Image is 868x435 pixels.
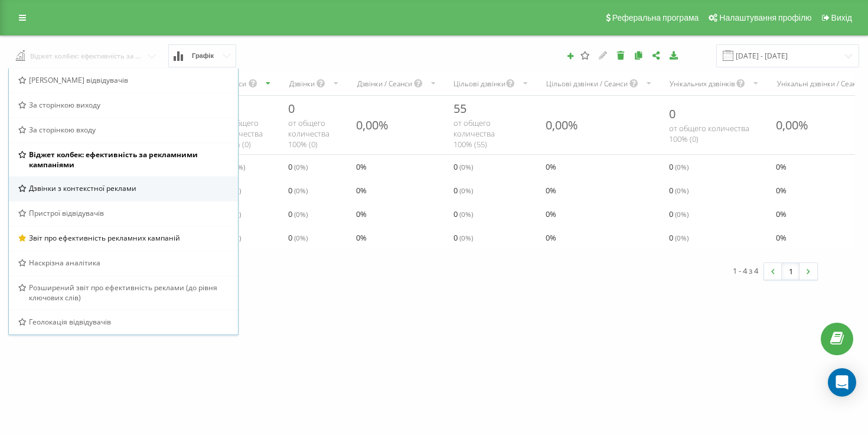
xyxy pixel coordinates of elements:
[356,183,367,197] span: 0 %
[288,79,316,89] div: Дзвінки
[675,162,688,171] span: ( 0 %)
[29,100,100,110] span: За сторінкою виходу
[356,117,389,133] div: 0,00%
[669,123,749,144] span: от общего количества 100% ( 0 )
[356,160,367,174] span: 0 %
[776,231,787,245] span: 0 %
[288,118,329,150] span: от общего количества 100% ( 0 )
[580,51,590,59] i: Звіт за замовчуванням. Завжди завантажувати цей звіт першим при відкритті Аналітики.
[669,106,676,122] span: 0
[669,79,736,89] div: Унікальних дзвінків
[546,79,629,89] div: Цільові дзвінки / Сеанси
[733,265,758,277] div: 1 - 4 з 4
[719,13,811,22] span: Налаштування профілю
[288,207,308,221] span: 0
[29,125,96,135] span: За сторінкою входу
[776,79,866,89] div: Унікальні дзвінки / Сеанси
[453,183,473,197] span: 0
[546,231,556,245] span: 0 %
[168,44,236,67] button: Графік
[29,233,180,243] span: Звіт про ефективність рекламних кампаній
[288,100,295,116] span: 0
[294,233,308,242] span: ( 0 %)
[459,233,473,242] span: ( 0 %)
[675,233,688,242] span: ( 0 %)
[29,283,229,303] span: Розширений звіт про ефективність реклами (до рівня ключових слів)
[616,51,626,59] i: Видалити звіт
[192,52,214,60] span: Графік
[651,51,661,59] i: Поділитися налаштуваннями звіту
[453,207,473,221] span: 0
[288,183,308,197] span: 0
[294,209,308,219] span: ( 0 %)
[453,231,473,245] span: 0
[669,160,688,174] span: 0
[675,186,688,195] span: ( 0 %)
[453,100,466,116] span: 55
[29,75,128,85] span: [PERSON_NAME] відвідувачів
[459,162,473,171] span: ( 0 %)
[546,160,556,174] span: 0 %
[356,231,367,245] span: 0 %
[288,231,308,245] span: 0
[776,207,787,221] span: 0 %
[782,263,800,280] a: 1
[288,160,308,174] span: 0
[459,209,473,219] span: ( 0 %)
[598,51,608,59] i: Редагувати звіт
[776,160,787,174] span: 0 %
[356,207,367,221] span: 0 %
[546,117,578,133] div: 0,00%
[612,13,699,22] span: Реферальна програма
[294,162,308,171] span: ( 0 %)
[546,183,556,197] span: 0 %
[669,231,688,245] span: 0
[566,52,575,59] i: Створити звіт
[453,160,473,174] span: 0
[634,51,644,59] i: Копіювати звіт
[776,117,808,133] div: 0,00%
[546,207,556,221] span: 0 %
[453,118,495,150] span: от общего количества 100% ( 55 )
[675,209,688,219] span: ( 0 %)
[29,183,136,193] span: Дзвінки з контекстної реклами
[831,13,852,22] span: Вихід
[29,317,111,327] span: Геолокація відвідувачів
[459,186,473,195] span: ( 0 %)
[828,368,856,397] div: Open Intercom Messenger
[356,79,413,89] div: Дзвінки / Сеанси
[221,118,263,150] span: от общего количества 100% ( 0 )
[669,183,688,197] span: 0
[669,51,679,59] i: Завантажити звіт
[29,208,104,218] span: Пристрої відвідувачів
[13,72,855,249] div: scrollable content
[776,183,787,197] span: 0 %
[453,79,505,89] div: Цільові дзвінки
[29,258,100,268] span: Наскрізна аналітика
[294,186,308,195] span: ( 0 %)
[29,150,229,170] span: Віджет колбек: ефективність за рекламними кампаніями
[669,207,688,221] span: 0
